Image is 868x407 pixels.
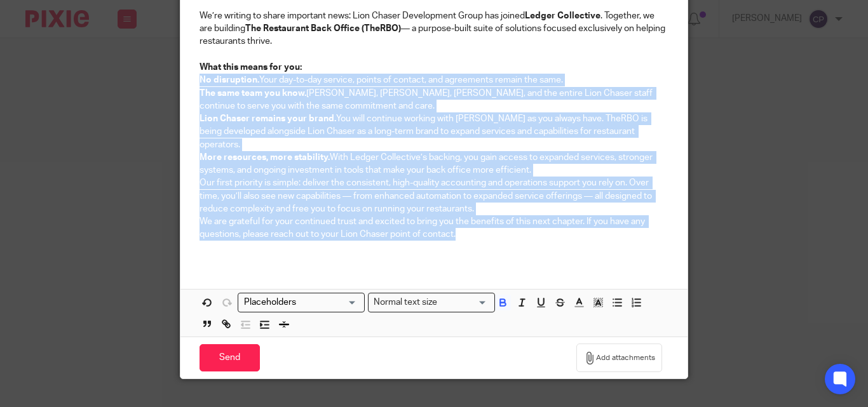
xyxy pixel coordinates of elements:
p: You will continue working with [PERSON_NAME] as you always have. TheRBO is being developed alongs... [200,112,668,151]
strong: What this means for you: [200,63,302,72]
strong: No disruption. [200,76,259,84]
span: Normal text size [371,296,440,309]
div: Text styles [368,293,495,312]
strong: More resources, more stability. [200,153,330,162]
button: Add attachments [576,344,662,372]
div: Placeholders [238,293,365,312]
span: Add attachments [596,353,655,363]
strong: The same team you know. [200,89,306,98]
p: [PERSON_NAME], [PERSON_NAME], [PERSON_NAME], and the entire Lion Chaser staff continue to serve y... [200,87,668,113]
input: Search for option [442,296,487,309]
input: Search for option [240,296,357,309]
strong: The Restaurant Back Office (TheRBO) [245,24,401,33]
p: With Ledger Collective’s backing, you gain access to expanded services, stronger systems, and ong... [200,151,668,177]
p: Your day-to-day service, points of contact, and agreements remain the same. [200,74,668,86]
input: Send [200,344,260,371]
p: Our first priority is simple: deliver the consistent, high-quality accounting and operations supp... [200,177,668,215]
p: We are grateful for your continued trust and excited to bring you the benefits of this next chapt... [200,215,668,241]
div: Search for option [368,293,495,312]
strong: Ledger Collective [525,11,600,20]
div: Search for option [238,293,365,312]
strong: Lion Chaser remains your brand. [200,114,336,123]
p: We’re writing to share important news: Lion Chaser Development Group has joined . Together, we ar... [200,10,668,48]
